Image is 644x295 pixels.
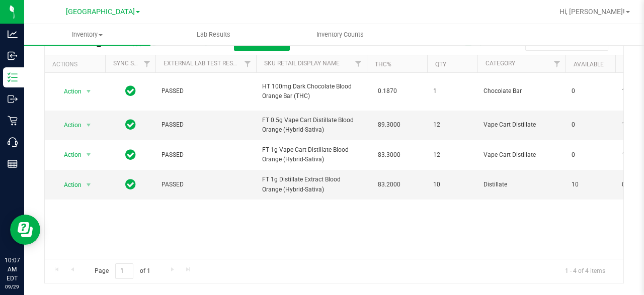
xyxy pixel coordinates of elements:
[574,61,604,68] a: Available
[435,61,446,68] a: Qty
[264,60,340,67] a: Sku Retail Display Name
[484,86,559,96] span: Chocolate Bar
[433,150,471,160] span: 12
[8,159,18,169] inline-svg: Reports
[55,84,82,99] span: Action
[83,178,95,192] span: select
[8,29,18,39] inline-svg: Analytics
[5,283,20,290] p: 09/29
[83,148,95,162] span: select
[484,120,559,130] span: Vape Cart Distillate
[484,150,559,160] span: Vape Cart Distillate
[8,51,18,61] inline-svg: Inbound
[433,120,471,130] span: 12
[139,55,155,72] a: Filter
[162,150,250,160] span: PASSED
[8,116,18,126] inline-svg: Retail
[86,263,158,279] span: Page of 1
[433,180,471,189] span: 10
[373,148,406,162] span: 83.3000
[8,137,18,147] inline-svg: Call Center
[262,82,361,101] span: HT 100mg Dark Chocolate Blood Orange Bar (THC)
[8,72,18,82] inline-svg: Inventory
[572,86,610,96] span: 0
[350,55,367,72] a: Filter
[55,148,82,162] span: Action
[572,180,610,189] span: 10
[8,94,18,104] inline-svg: Outbound
[10,215,40,245] iframe: Resource center
[24,30,150,39] span: Inventory
[262,145,361,164] span: FT 1g Vape Cart Distillate Blood Orange (Hybrid-Sativa)
[433,86,471,96] span: 1
[55,118,82,132] span: Action
[262,175,361,194] span: FT 1g Distillate Extract Blood Orange (Hybrid-Sativa)
[557,263,613,278] span: 1 - 4 of 4 items
[125,148,136,162] span: In Sync
[5,256,20,283] p: 10:07 AM EDT
[83,84,95,99] span: select
[373,84,402,99] span: 0.1870
[162,120,250,130] span: PASSED
[572,120,610,130] span: 0
[162,86,250,96] span: PASSED
[277,24,403,45] a: Inventory Counts
[115,263,133,279] input: 1
[52,61,101,68] div: Actions
[162,180,250,189] span: PASSED
[55,178,82,192] span: Action
[125,84,136,98] span: In Sync
[375,61,391,68] a: THC%
[83,118,95,132] span: select
[239,55,256,72] a: Filter
[373,177,406,192] span: 83.2000
[262,116,361,135] span: FT 0.5g Vape Cart Distillate Blood Orange (Hybrid-Sativa)
[559,8,625,16] span: Hi, [PERSON_NAME]!
[125,118,136,132] span: In Sync
[373,118,406,132] span: 89.3000
[66,8,135,16] span: [GEOGRAPHIC_DATA]
[150,24,277,45] a: Lab Results
[549,55,566,72] a: Filter
[240,38,283,46] span: Bulk Actions
[125,177,136,191] span: In Sync
[164,60,243,67] a: External Lab Test Result
[303,30,377,39] span: Inventory Counts
[484,180,559,189] span: Distillate
[572,150,610,160] span: 0
[113,60,152,67] a: Sync Status
[24,24,150,45] a: Inventory
[183,30,244,39] span: Lab Results
[486,60,515,67] a: Category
